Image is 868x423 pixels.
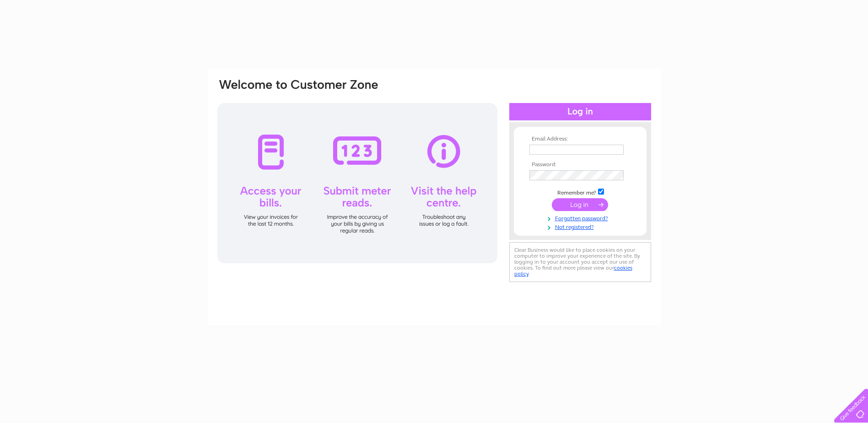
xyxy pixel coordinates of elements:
[527,187,633,196] td: Remember me?
[529,213,633,222] a: Forgotten password?
[527,162,633,168] th: Password:
[529,222,633,231] a: Not registered?
[527,136,633,142] th: Email Address:
[514,265,632,277] a: cookies policy
[509,242,651,282] div: Clear Business would like to place cookies on your computer to improve your experience of the sit...
[552,198,608,211] input: Submit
